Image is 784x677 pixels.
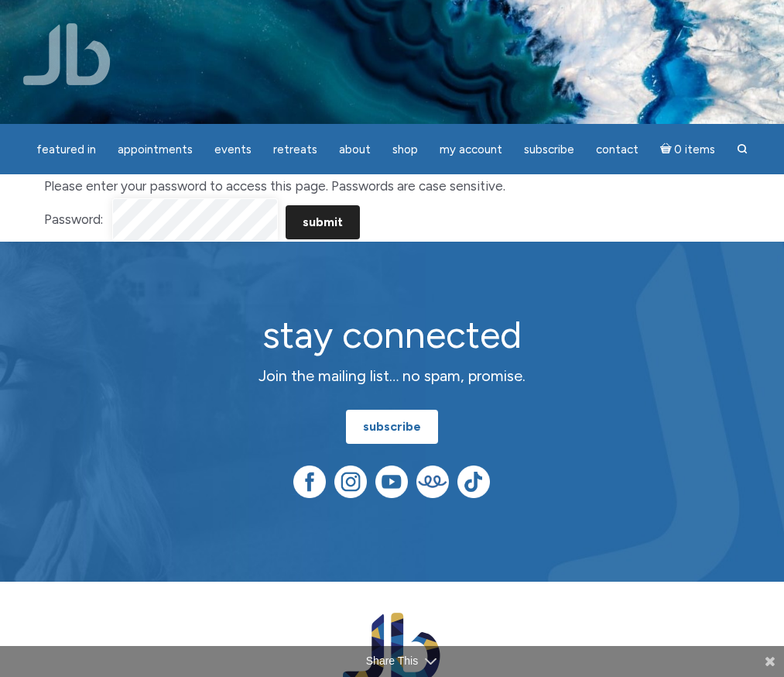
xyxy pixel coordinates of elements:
[375,466,408,498] img: YouTube
[416,466,449,498] img: Teespring
[214,143,252,156] span: Events
[23,23,111,85] img: Jamie Butler. The Everyday Medium
[383,135,427,165] a: Shop
[293,466,326,498] img: Facebook
[286,205,360,239] input: Submit
[334,466,367,498] img: Instagram
[346,410,438,444] a: subscribe
[27,135,105,165] a: featured in
[674,144,715,156] span: 0 items
[36,143,96,156] span: featured in
[164,364,621,388] p: Join the mailing list… no spam, promise.
[44,208,103,232] label: Password:
[660,143,675,156] i: Cart
[339,143,371,156] span: About
[164,314,621,356] h2: stay connected
[587,135,648,165] a: Contact
[524,143,574,156] span: Subscribe
[273,143,317,156] span: Retreats
[515,135,584,165] a: Subscribe
[457,466,490,498] img: TikTok
[440,143,502,156] span: My Account
[330,135,380,165] a: About
[44,174,741,242] form: Please enter your password to access this page. Passwords are case sensitive.
[392,143,418,156] span: Shop
[596,143,638,156] span: Contact
[264,135,327,165] a: Retreats
[108,135,202,165] a: Appointments
[430,135,512,165] a: My Account
[651,133,725,165] a: Cart0 items
[118,143,193,156] span: Appointments
[205,135,261,165] a: Events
